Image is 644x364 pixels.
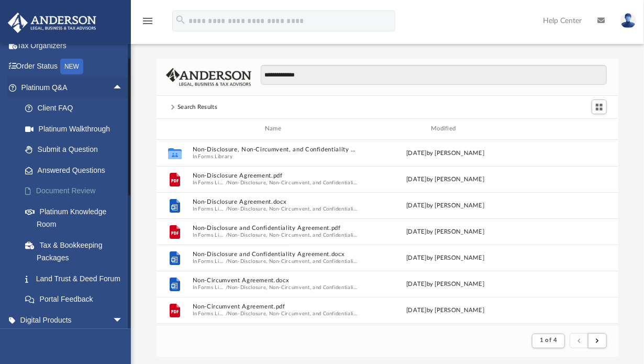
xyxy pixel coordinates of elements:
[15,235,139,268] a: Tax & Bookkeeping Packages
[177,103,217,112] div: Search Results
[261,65,607,85] input: Search files and folders
[226,284,228,291] span: /
[193,251,358,258] button: Non-Disclosure and Confidentiality Agreement.docx
[226,310,228,317] span: /
[362,174,528,184] div: [DATE] by [PERSON_NAME]
[175,14,186,26] i: search
[226,231,228,238] span: /
[113,310,134,331] span: arrow_drop_down
[198,284,226,291] button: Forms Library
[141,20,154,27] a: menu
[198,310,226,317] button: Forms Library
[362,279,528,289] div: [DATE] by [PERSON_NAME]
[532,124,606,134] div: id
[15,139,139,160] a: Submit a Question
[193,258,358,264] span: In
[193,225,358,231] button: Non-Disclosure and Confidentiality Agreement.pdf
[7,310,139,330] a: Digital Productsarrow_drop_down
[7,77,139,98] a: Platinum Q&Aarrow_drop_up
[362,305,528,315] div: [DATE] by [PERSON_NAME]
[532,334,565,348] button: 1 of 4
[228,205,358,212] button: Non-Disclosure, Non-Circumvent, and Confidentiality Agreements
[141,15,154,27] i: menu
[193,284,358,291] span: In
[592,100,607,114] button: Switch to Grid View
[5,13,99,33] img: Anderson Advisors Platinum Portal
[198,231,226,238] button: Forms Library
[228,179,358,186] button: Non-Disclosure, Non-Circumvent, and Confidentiality Agreements
[193,303,358,310] button: Non-Circumvent Agreement.pdf
[113,77,134,98] span: arrow_drop_up
[228,310,358,317] button: Non-Disclosure, Non-Circumvent, and Confidentiality Agreements
[228,231,358,238] button: Non-Disclosure, Non-Circumvent, and Confidentiality Agreements
[362,201,528,210] div: [DATE] by [PERSON_NAME]
[362,253,528,262] div: [DATE] by [PERSON_NAME]
[193,146,358,153] button: Non-Disclosure, Non-Circumvent, and Confidentiality Agreements
[15,160,139,181] a: Answered Questions
[161,124,187,134] div: id
[362,148,528,158] div: [DATE] by [PERSON_NAME]
[226,258,228,264] span: /
[15,268,139,289] a: Land Trust & Deed Forum
[362,124,528,134] div: Modified
[193,205,358,212] span: In
[198,205,226,212] button: Forms Library
[193,172,358,179] button: Non-Disclosure Agreement.pdf
[228,258,358,264] button: Non-Disclosure, Non-Circumvent, and Confidentiality Agreements
[228,284,358,291] button: Non-Disclosure, Non-Circumvent, and Confidentiality Agreements
[7,56,139,78] a: Order StatusNEW
[193,153,358,160] span: In
[193,179,358,186] span: In
[620,13,636,28] img: User Pic
[60,59,83,74] div: NEW
[193,231,358,238] span: In
[193,198,358,205] button: Non-Disclosure Agreement.docx
[362,227,528,236] div: [DATE] by [PERSON_NAME]
[198,179,226,186] button: Forms Library
[15,98,139,119] a: Client FAQ
[15,181,139,202] a: Document Review
[15,201,139,235] a: Platinum Knowledge Room
[193,310,358,317] span: In
[15,118,139,139] a: Platinum Walkthrough
[192,124,358,134] div: Name
[198,153,232,160] button: Forms Library
[226,205,228,212] span: /
[226,179,228,186] span: /
[193,277,358,284] button: Non-Circumvent Agreement.docx
[157,140,618,325] div: grid
[7,35,139,56] a: Tax Organizers
[15,289,139,310] a: Portal Feedback
[198,258,226,264] button: Forms Library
